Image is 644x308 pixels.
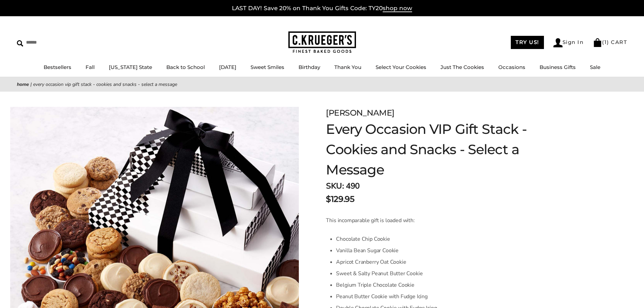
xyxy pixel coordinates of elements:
[498,64,525,70] a: Occasions
[17,80,627,88] nav: breadcrumbs
[326,107,542,119] div: [PERSON_NAME]
[336,256,511,268] li: Apricot Cranberry Oat Cookie
[251,64,284,70] a: Sweet Smiles
[33,81,177,88] span: Every Occasion VIP Gift Stack - Cookies and Snacks - Select a Message
[219,64,236,70] a: [DATE]
[17,37,97,48] input: Search
[326,119,542,180] h1: Every Occasion VIP Gift Stack - Cookies and Snacks - Select a Message
[590,64,600,70] a: Sale
[593,39,627,45] a: (1) CART
[336,268,511,279] li: Sweet & Salty Peanut Butter Cookie
[336,279,511,291] li: Belgium Triple Chocolate Cookie
[553,38,563,47] img: Account
[376,64,426,70] a: Select Your Cookies
[326,193,354,205] span: $129.95
[288,31,356,53] img: C.KRUEGER'S
[383,5,412,12] span: shop now
[440,64,484,70] a: Just The Cookies
[5,282,70,303] iframe: Sign Up via Text for Offers
[336,245,511,256] li: Vanilla Bean Sugar Cookie
[553,38,584,47] a: Sign In
[17,40,23,47] img: Search
[166,64,205,70] a: Back to School
[336,291,511,302] li: Peanut Butter Cookie with Fudge Icing
[540,64,576,70] a: Business Gifts
[593,38,602,47] img: Bag
[511,36,544,49] a: TRY US!
[336,233,511,245] li: Chocolate Chip Cookie
[326,216,511,224] p: This incomparable gift is loaded with:
[17,81,29,88] a: Home
[299,64,320,70] a: Birthday
[86,64,95,70] a: Fall
[346,181,360,191] span: 490
[604,39,607,45] span: 1
[334,64,361,70] a: Thank You
[326,181,344,191] strong: SKU:
[109,64,152,70] a: [US_STATE] State
[232,5,412,12] a: LAST DAY! Save 20% on Thank You Gifts Code: TY20shop now
[44,64,71,70] a: Bestsellers
[30,81,32,88] span: |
